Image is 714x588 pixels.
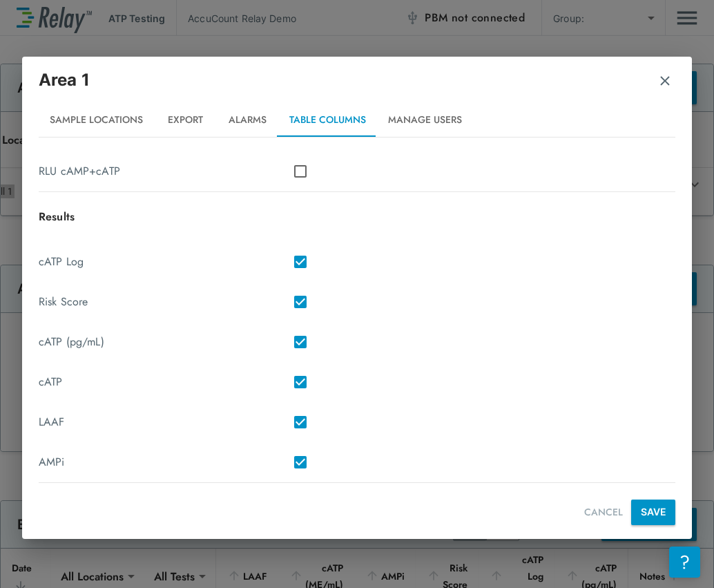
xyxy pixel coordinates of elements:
div: RLU cAMP+cATP [39,157,293,186]
p: Results [39,209,675,225]
div: Risk Score [39,287,293,316]
div: cATP (pg/mL) [39,328,293,357]
button: Sample Locations [39,104,154,137]
div: AMPi [39,448,293,477]
button: Alarms [216,104,278,137]
button: Manage Users [377,104,473,137]
button: Table Columns [278,104,377,137]
button: Export [154,104,216,137]
iframe: Resource center [669,547,700,578]
button: CANCEL [579,500,628,525]
img: Remove [658,74,672,88]
div: cATP [39,368,293,397]
div: cATP Log [39,247,293,276]
button: SAVE [631,500,675,525]
p: Area 1 [39,68,90,93]
div: LAAF [39,408,293,437]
